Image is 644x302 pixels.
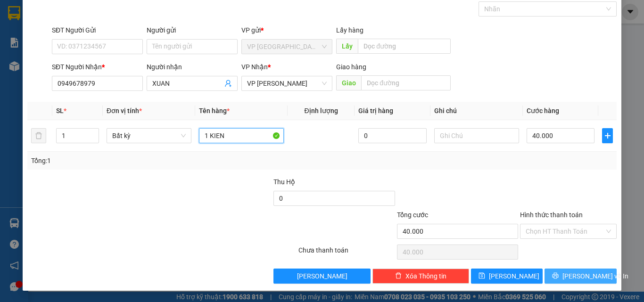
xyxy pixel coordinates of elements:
[52,62,143,72] div: SĐT Người Nhận
[147,62,238,72] div: Người nhận
[52,25,143,35] div: SĐT Người Gửi
[562,271,628,281] span: [PERSON_NAME] và In
[336,26,363,34] span: Lấy hàng
[545,269,617,284] button: printer[PERSON_NAME] và In
[273,178,295,186] span: Thu Hộ
[241,63,268,71] span: VP Nhận
[471,269,543,284] button: save[PERSON_NAME]
[395,272,402,280] span: delete
[147,25,238,35] div: Người gửi
[31,155,249,166] div: Tổng: 1
[405,271,446,281] span: Xóa Thông tin
[199,107,230,114] span: Tên hàng
[489,271,539,281] span: [PERSON_NAME]
[112,129,186,143] span: Bất kỳ
[224,80,232,87] span: user-add
[358,128,426,143] input: 0
[434,128,519,143] input: Ghi Chú
[358,107,393,114] span: Giá trị hàng
[31,128,46,143] button: delete
[602,128,613,143] button: plus
[336,63,366,71] span: Giao hàng
[430,102,523,120] th: Ghi chú
[603,132,612,139] span: plus
[479,272,485,280] span: save
[247,76,327,90] span: VP Phan Thiết
[199,128,284,143] input: VD: Bàn, Ghế
[527,107,559,114] span: Cước hàng
[372,269,469,284] button: deleteXóa Thông tin
[358,39,451,54] input: Dọc đường
[361,75,451,90] input: Dọc đường
[241,25,332,35] div: VP gửi
[273,269,370,284] button: [PERSON_NAME]
[336,75,361,90] span: Giao
[297,245,396,261] div: Chưa thanh toán
[56,107,64,114] span: SL
[304,107,338,114] span: Định lượng
[336,39,358,54] span: Lấy
[247,40,327,54] span: VP Sài Gòn
[297,271,347,281] span: [PERSON_NAME]
[107,107,142,114] span: Đơn vị tính
[520,211,583,219] label: Hình thức thanh toán
[397,211,428,219] span: Tổng cước
[552,272,559,280] span: printer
